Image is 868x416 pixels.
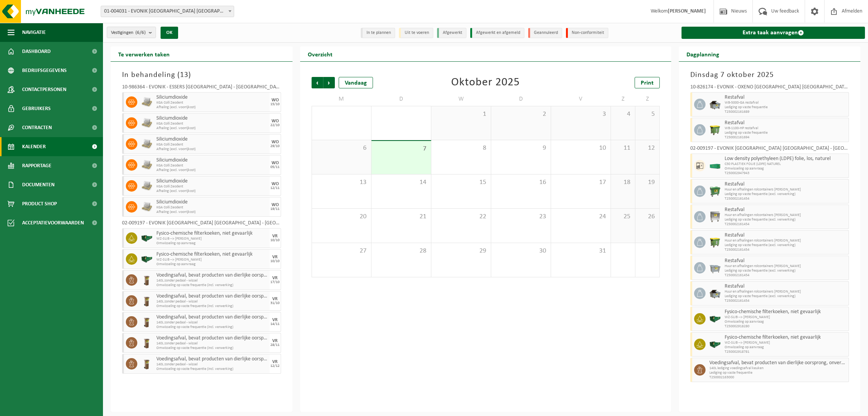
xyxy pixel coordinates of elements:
span: KGA Colli Zeodent [156,184,268,189]
span: 30 [495,247,547,255]
span: T250002161454 [725,248,847,252]
span: Volgende [323,77,335,88]
span: KGA Colli Zeodent [156,142,268,147]
span: WB-1100-HP restafval [725,126,847,131]
td: V [551,92,611,106]
span: 27 [316,247,367,255]
span: KGA Colli Zeodent [156,101,268,105]
span: 18 [615,178,631,187]
span: WZ-SLIB --> [PERSON_NAME] [725,341,847,345]
span: T250002161689 [725,110,847,114]
td: D [371,92,431,106]
span: 13 [180,71,188,79]
span: T250002918781 [725,350,847,354]
div: 14/11 [270,322,280,326]
span: Lediging op vaste frequentie [725,105,847,110]
span: Acceptatievoorwaarden [22,213,84,232]
div: 02-009197 - EVONIK [GEOGRAPHIC_DATA] [GEOGRAPHIC_DATA] - [GEOGRAPHIC_DATA] [690,146,849,154]
div: 05/11 [270,165,280,169]
span: Restafval [725,120,847,126]
h2: Overzicht [300,46,340,61]
div: 28/11 [270,343,280,347]
h2: Dagplanning [679,46,727,61]
img: WB-0140-HPE-BN-01 [141,358,153,370]
div: WO [272,182,279,186]
li: Uit te voeren [399,28,433,38]
h3: In behandeling ( ) [122,69,281,81]
span: Rapportage [22,156,51,175]
span: 31 [555,247,607,255]
span: T250002947943 [725,171,847,176]
div: 12/11 [270,186,280,190]
div: 22/10 [270,123,280,127]
td: W [431,92,491,106]
span: Huur en afhalingen rolcontainers [PERSON_NAME] [725,187,847,192]
span: KGA Colli Zeodent [156,205,268,210]
h3: Dinsdag 7 oktober 2025 [690,69,849,81]
span: Huur en afhalingen rolcontainers [PERSON_NAME] [725,290,847,294]
span: 8 [435,144,487,152]
span: Afhaling (excl. voorrijkost) [156,147,268,152]
div: Vandaag [339,77,373,88]
span: Product Shop [22,194,57,213]
div: VR [272,318,278,322]
span: Omwisseling op vaste frequentie (incl. verwerking) [156,367,268,371]
img: HK-XC-30-GN-00 [709,163,721,169]
span: Voedingsafval, bevat producten van dierlijke oorsprong, onverpakt, categorie 3 [156,314,268,320]
span: 12 [639,144,656,152]
span: 20 [316,213,367,221]
span: Voedingsafval, bevat producten van dierlijke oorsprong, onverpakt, categorie 3 [156,293,268,299]
td: Z [611,92,635,106]
span: 11 [615,144,631,152]
span: 15 [435,178,487,187]
div: WO [272,98,279,102]
span: 19 [639,178,656,187]
li: Geannuleerd [528,28,562,38]
span: 140L lediging voedingsafval keuken [709,366,847,371]
span: 26 [639,213,656,221]
div: VR [272,234,278,238]
div: 15/10 [270,102,280,106]
span: Afhaling (excl. voorrijkost) [156,168,268,173]
span: Contactpersonen [22,80,66,99]
span: 22 [435,213,487,221]
img: LP-PA-00000-WDN-11 [141,159,153,171]
img: WB-0140-HPE-BN-01 [141,337,153,349]
div: VR [272,360,278,364]
div: WO [272,203,279,207]
span: Afhaling (excl. voorrijkost) [156,189,268,194]
div: VR [272,255,278,259]
span: 10 [555,144,607,152]
span: Documenten [22,175,55,194]
span: T250002161454 [725,299,847,303]
li: Afgewerkt [437,28,466,38]
span: Lediging op vaste frequentie [709,371,847,375]
div: 29/10 [270,144,280,148]
span: WZ-SLIB --> [PERSON_NAME] [156,237,268,241]
td: D [491,92,551,106]
img: HK-XS-16-GN-00 [141,253,153,265]
div: 17/10 [270,280,280,284]
span: Omwisseling op aanvraag [156,262,268,267]
span: WZ-SLIB --> [PERSON_NAME] [725,315,847,320]
span: 01-004031 - EVONIK ANTWERPEN NV - ANTWERPEN [101,6,234,17]
span: Huur en afhalingen rolcontainers [PERSON_NAME] [725,238,847,243]
span: T250002163000 [709,375,847,380]
span: 01-004031 - EVONIK ANTWERPEN NV - ANTWERPEN [101,6,234,17]
div: 10/10 [270,238,280,242]
span: Fysico-chemische filterkoeken, niet gevaarlijk [725,309,847,315]
span: 140L zonder pedaal - wissel [156,362,268,367]
span: WZ-SLIB --> [PERSON_NAME] [156,258,268,262]
span: 24 [555,213,607,221]
button: OK [161,27,178,39]
span: T250002918280 [725,324,847,329]
div: WO [272,119,279,123]
div: 10-826174 - EVONIK - OXENO [GEOGRAPHIC_DATA] [GEOGRAPHIC_DATA] - [GEOGRAPHIC_DATA] [690,85,849,92]
span: Lediging op vaste frequentie (excl. verwerking) [725,243,847,248]
span: Restafval [725,283,847,290]
div: 19/11 [270,207,280,211]
div: Oktober 2025 [451,77,520,88]
span: KGA Colli Zeodent [156,122,268,126]
span: Omwisseling op vaste frequentie (incl. verwerking) [156,346,268,350]
span: Restafval [725,232,847,238]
